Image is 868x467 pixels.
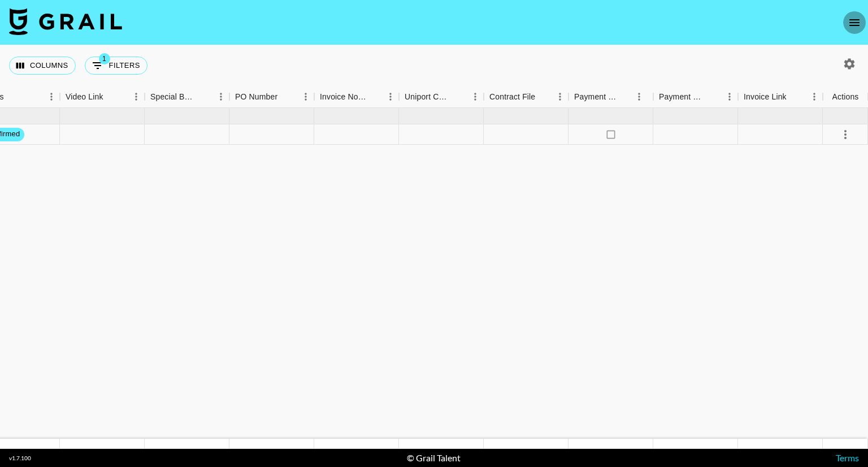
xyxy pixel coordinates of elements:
button: Menu [382,88,399,105]
div: Payment Sent Date [659,86,705,108]
button: Menu [467,88,484,105]
a: Terms [836,452,859,463]
button: Sort [103,89,119,105]
div: Video Link [66,86,103,108]
div: Payment Sent [568,86,653,108]
button: Sort [197,89,212,105]
button: Menu [43,88,60,105]
span: 1 [99,53,110,64]
button: Sort [4,89,20,105]
button: Sort [366,89,382,105]
div: Actions [832,86,859,108]
div: Video Link [60,86,145,108]
button: Select columns [9,57,76,75]
button: Menu [806,88,823,105]
button: Menu [631,88,648,105]
button: Menu [552,88,568,105]
div: PO Number [235,86,277,108]
div: Invoice Link [738,86,823,108]
div: Contract File [489,86,535,108]
button: Menu [297,88,314,105]
button: Sort [787,89,802,105]
div: v 1.7.100 [9,455,31,462]
div: Special Booking Type [145,86,229,108]
div: Invoice Notes [320,86,366,108]
button: Menu [212,88,229,105]
button: Sort [535,89,551,105]
button: Sort [277,89,293,105]
div: Special Booking Type [150,86,197,108]
div: Invoice Notes [314,86,399,108]
div: Contract File [484,86,568,108]
div: Uniport Contact Email [405,86,451,108]
button: select merge strategy [836,125,855,144]
div: Payment Sent Date [653,86,738,108]
button: Sort [451,89,467,105]
div: Invoice Link [744,86,787,108]
div: Actions [823,86,868,108]
div: PO Number [229,86,314,108]
div: © Grail Talent [407,452,461,464]
button: open drawer [843,11,866,34]
button: Sort [618,89,634,105]
button: Show filters [85,57,147,75]
button: Menu [128,88,145,105]
img: Grail Talent [9,8,122,35]
button: Menu [721,88,738,105]
div: Payment Sent [574,86,618,108]
div: Uniport Contact Email [399,86,484,108]
button: Sort [705,89,721,105]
